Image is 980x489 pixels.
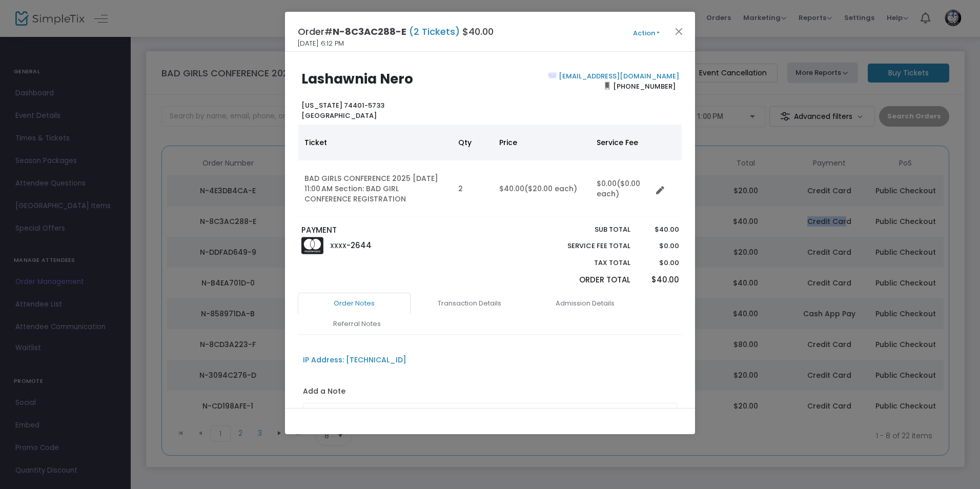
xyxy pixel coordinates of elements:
b: [US_STATE] 74401-5733 [GEOGRAPHIC_DATA] [301,100,384,120]
p: $0.00 [640,258,679,268]
a: Referral Notes [300,313,413,335]
span: XXXX [330,241,346,250]
button: Action [616,28,677,39]
label: Add a Note [303,386,345,399]
p: $40.00 [640,225,679,235]
p: Sub total [543,225,630,235]
span: [PHONE_NUMBER] [610,78,679,94]
div: IP Address: [TECHNICAL_ID] [303,355,406,365]
span: [DATE] 6:12 PM [298,38,344,49]
th: Ticket [298,125,452,160]
td: $40.00 [493,160,590,217]
th: Service Fee [590,125,652,160]
b: Lashawnia Nero [301,70,413,88]
span: ($0.00 each) [597,178,640,199]
a: [EMAIL_ADDRESS][DOMAIN_NAME] [557,71,679,81]
td: $0.00 [590,160,652,217]
a: Admission Details [528,293,641,314]
p: Order Total [543,274,630,286]
th: Price [493,125,590,160]
p: Tax Total [543,258,630,268]
span: (2 Tickets) [406,25,462,38]
a: Order Notes [298,293,411,314]
p: Service Fee Total [543,241,630,251]
a: Transaction Details [413,293,526,314]
p: $40.00 [640,274,679,286]
span: N-8C3AC288-E [333,25,406,38]
div: Data table [298,125,682,217]
h4: Order# $40.00 [298,25,494,38]
th: Qty [452,125,493,160]
p: $0.00 [640,241,679,251]
span: -2644 [346,240,372,251]
p: PAYMENT [301,225,485,236]
td: BAD GIRLS CONFERENCE 2025 [DATE] 11:00 AM Section: BAD GIRL CONFERENCE REGISTRATION [298,160,452,217]
button: Close [672,25,686,38]
span: ($20.00 each) [524,184,577,194]
td: 2 [452,160,493,217]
